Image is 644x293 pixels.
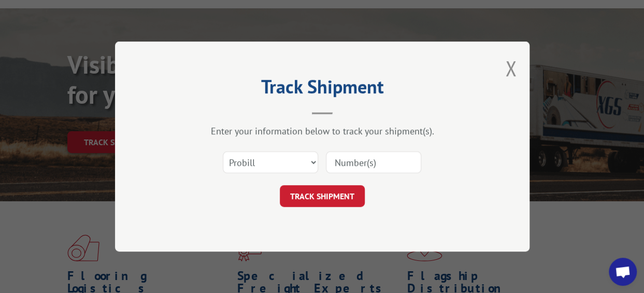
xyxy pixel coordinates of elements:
[326,151,421,173] input: Number(s)
[280,185,365,207] button: TRACK SHIPMENT
[167,125,478,137] div: Enter your information below to track your shipment(s).
[609,258,637,286] div: Open chat
[167,79,478,99] h2: Track Shipment
[505,54,517,82] button: Close modal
